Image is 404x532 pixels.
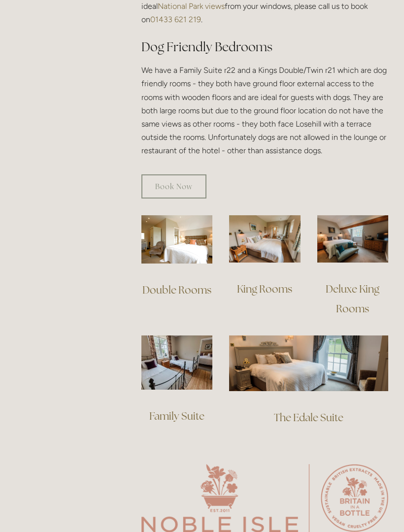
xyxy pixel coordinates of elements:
a: Double Rooms [142,283,211,297]
a: King Rooms [237,282,292,296]
img: Deluxe King Room view, Losehill Hotel [317,215,388,263]
a: Deluxe King Rooms [326,282,381,315]
p: We have a Family Suite r22 and a Kings Double/Twin r21 which are dog friendly rooms - they both h... [141,64,388,157]
a: Book Now [141,174,206,199]
a: The Edale Suite [274,411,343,424]
a: 01433 621 219 [150,15,201,24]
a: National Park views [158,1,225,11]
img: Family Suite view, Losehill Hotel [141,335,212,390]
img: The Edale Suite, Losehill Hotel [229,335,388,391]
a: Family Suite [149,409,204,423]
img: King Room view, Losehill Hotel [229,215,300,263]
h2: Dog Friendly Bedrooms [141,38,388,56]
img: Double Room view, Losehill Hotel [141,215,212,264]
